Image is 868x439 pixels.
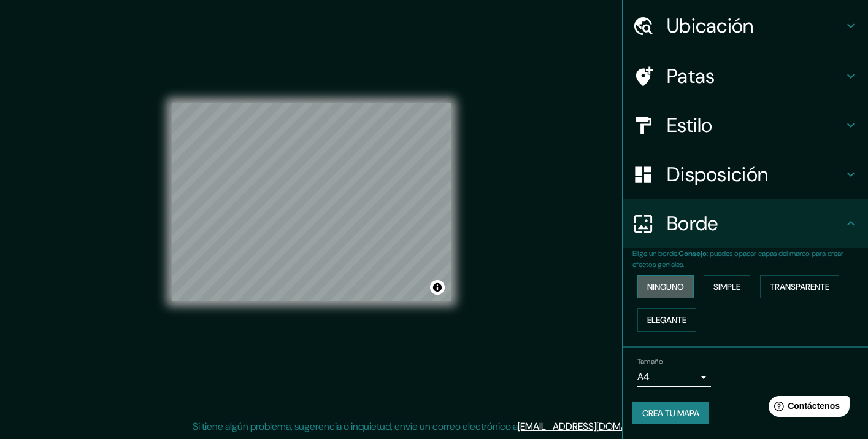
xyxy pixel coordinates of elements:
[678,249,707,258] font: Consejo
[632,249,678,258] font: Elige un borde.
[637,275,694,298] button: Ninguno
[667,161,768,187] font: Disposición
[759,391,855,425] iframe: Lanzador de widgets de ayuda
[667,112,713,138] font: Estilo
[623,199,868,248] div: Borde
[632,402,709,425] button: Crea tu mapa
[637,367,711,387] div: A4
[623,150,868,199] div: Disposición
[172,103,451,301] canvas: Mapa
[713,281,740,292] font: Simple
[760,275,839,298] button: Transparente
[623,52,868,101] div: Patas
[667,13,754,39] font: Ubicación
[642,408,699,419] font: Crea tu mapa
[637,308,696,332] button: Elegante
[770,281,829,292] font: Transparente
[704,275,750,298] button: Simple
[623,1,868,50] div: Ubicación
[667,211,718,236] font: Borde
[637,370,650,383] font: A4
[647,281,684,292] font: Ninguno
[632,249,843,270] font: : puedes opacar capas del marco para crear efectos geniales.
[637,357,663,367] font: Tamaño
[623,101,868,150] div: Estilo
[667,63,715,89] font: Patas
[430,280,445,295] button: Activar o desactivar atribución
[647,314,686,325] font: Elegante
[518,420,669,433] a: [EMAIL_ADDRESS][DOMAIN_NAME]
[193,420,518,433] font: Si tiene algún problema, sugerencia o inquietud, envíe un correo electrónico a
